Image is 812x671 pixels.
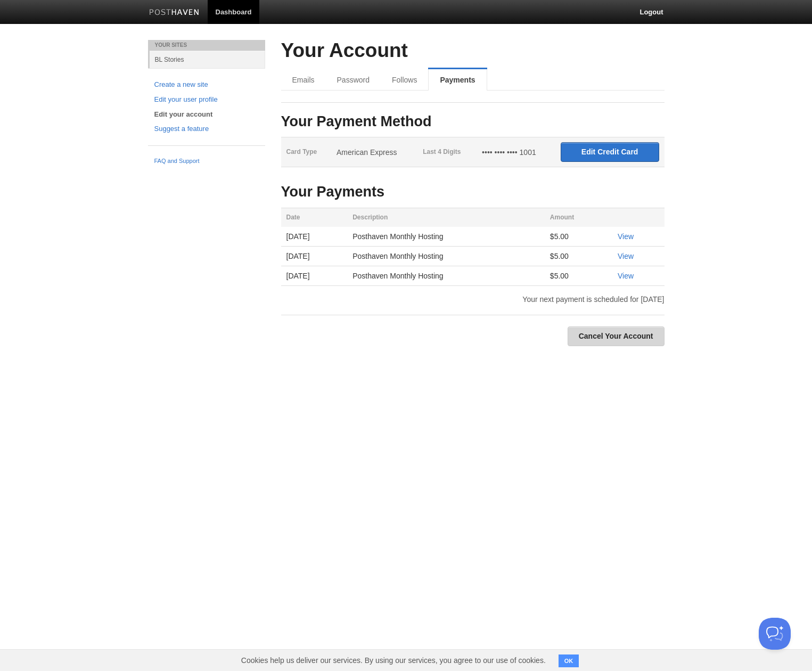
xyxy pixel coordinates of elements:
[148,40,265,51] li: Your Sites
[281,208,348,227] th: Date
[477,137,555,167] td: •••• •••• •••• 1001
[331,137,417,167] td: American Express
[281,69,326,91] a: Emails
[281,266,348,286] td: [DATE]
[347,247,545,266] td: Posthaven Monthly Hosting
[618,232,634,241] a: View
[347,227,545,247] td: Posthaven Monthly Hosting
[545,266,612,286] td: $5.00
[347,208,545,227] th: Description
[281,227,348,247] td: [DATE]
[154,94,259,105] a: Edit your user profile
[154,109,259,120] a: Edit your account
[281,247,348,266] td: [DATE]
[759,618,791,650] iframe: Help Scout Beacon - Open
[561,142,659,162] input: Edit Credit Card
[618,252,634,260] a: View
[154,157,259,166] a: FAQ and Support
[559,654,579,667] button: OK
[231,650,556,671] span: Cookies help us deliver our services. By using our services, you agree to our use of cookies.
[281,184,665,200] h3: Your Payments
[273,296,672,303] div: Your next payment is scheduled for [DATE]
[618,272,634,280] a: View
[545,208,612,227] th: Amount
[281,40,665,62] h2: Your Account
[545,247,612,266] td: $5.00
[428,69,487,91] a: Payments
[326,69,381,91] a: Password
[149,9,200,17] img: Posthaven-bar
[281,114,665,130] h3: Your Payment Method
[347,266,545,286] td: Posthaven Monthly Hosting
[154,79,259,91] a: Create a new site
[417,137,477,167] th: Last 4 Digits
[568,326,665,346] a: Cancel Your Account
[150,51,265,68] a: BL Stories
[281,137,331,167] th: Card Type
[154,124,259,135] a: Suggest a feature
[381,69,428,91] a: Follows
[545,227,612,247] td: $5.00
